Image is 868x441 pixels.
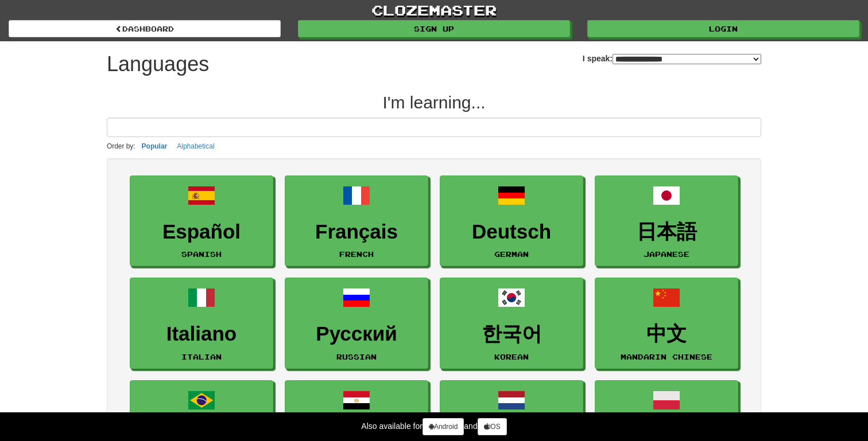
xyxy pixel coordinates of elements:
a: dashboard [9,20,281,37]
a: ItalianoItalian [130,278,273,369]
a: EspañolSpanish [130,175,273,267]
a: 日本語Japanese [595,175,738,267]
h3: Deutsch [446,221,577,243]
button: Popular [138,140,171,153]
button: Alphabetical [173,140,218,153]
h1: Languages [107,53,209,76]
small: Italian [181,353,222,361]
h3: 한국어 [446,323,577,345]
a: 한국어Korean [440,278,583,369]
small: Order by: [107,142,135,150]
a: Sign up [298,20,570,37]
h3: Русский [291,323,422,345]
small: Korean [494,353,529,361]
h3: 中文 [601,323,732,345]
small: Russian [336,353,377,361]
h3: Italiano [136,323,267,345]
a: iOS [478,418,507,435]
h2: I'm learning... [107,93,761,112]
label: I speak: [583,53,761,64]
a: Android [423,418,464,435]
small: French [339,250,374,258]
a: 中文Mandarin Chinese [595,278,738,369]
a: FrançaisFrench [285,175,428,267]
small: Spanish [181,250,222,258]
h3: Français [291,221,422,243]
h3: 日本語 [601,221,732,243]
h3: Español [136,221,267,243]
small: Mandarin Chinese [621,353,712,361]
a: DeutschGerman [440,175,583,267]
a: РусскийRussian [285,278,428,369]
small: Japanese [644,250,689,258]
select: I speak: [613,54,761,64]
small: German [494,250,529,258]
a: Login [587,20,859,37]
